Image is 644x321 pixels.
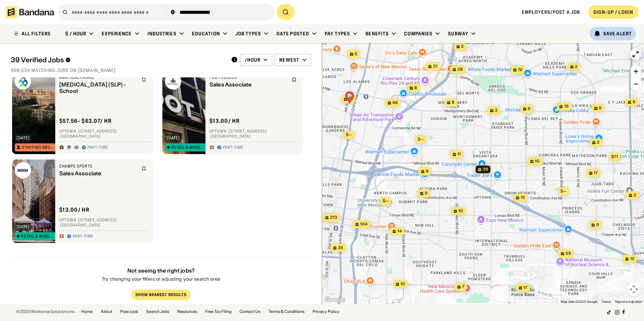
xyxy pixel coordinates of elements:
div: Benefits [365,31,389,37]
span: 21 [433,64,438,69]
div: 39 Verified Jobs [11,56,226,64]
button: Map camera controls [627,283,641,296]
div: AMN Healthcare [59,75,137,80]
a: Resources [177,310,197,314]
span: 17 [523,285,527,291]
span: 2 [597,140,600,145]
span: 39 [483,167,488,172]
span: 59 [566,251,571,256]
span: $71 [611,154,618,159]
span: 8 [414,85,417,91]
span: 2 [461,44,464,49]
div: Uptown · [STREET_ADDRESS] · [GEOGRAPHIC_DATA] [59,129,149,139]
div: Newest [279,57,299,63]
span: 9 [426,169,428,174]
span: 28 [457,67,463,72]
a: Privacy Policy [313,310,340,314]
span: Map data ©2025 Google [561,300,598,304]
a: Contact Us [239,310,260,314]
span: 12 [521,195,525,201]
div: SIGN-UP / LOGIN [593,9,633,15]
div: grid [11,77,311,304]
div: Pay Types [325,31,350,37]
span: 12 [518,67,522,73]
a: Home [81,310,93,314]
div: Industries [148,31,176,37]
div: [DATE] [17,225,30,229]
a: Employers/Post a job [522,9,580,15]
div: Subway [448,31,468,37]
span: 11 [457,151,461,157]
div: /hour [245,57,261,63]
div: Retail & Wholesale [171,145,206,149]
span: 2 [634,192,636,198]
span: 213 [330,215,337,220]
div: [MEDICAL_DATA] (SLP) - School [59,81,137,94]
div: Part-time [73,234,93,239]
div: Date Posted [277,31,309,37]
div: $ 13.00 / hr [59,206,90,213]
a: Report a map error [615,300,642,304]
div: Experience [102,31,132,37]
img: AMN Healthcare logo [15,73,31,90]
span: 66 [392,100,398,106]
span: 19 [564,104,569,109]
span: 9 [596,222,599,228]
div: $ 13.00 / hr [210,117,240,124]
a: About [101,310,112,314]
span: 8 [452,100,454,105]
div: Part-time [88,145,108,150]
div: Sales Associate [210,81,288,88]
span: 10 [458,208,463,214]
div: Not seeing the right jobs? [102,267,220,274]
a: Post a job [120,310,138,314]
span: 10 [400,281,405,287]
span: 3 [495,108,497,113]
div: Uptown · [STREET_ADDRESS] · [GEOGRAPHIC_DATA] [210,129,299,139]
span: 17 [594,170,598,176]
span: 9 [633,99,635,105]
img: Foot Locker logo [165,73,181,90]
div: Retail & Wholesale [21,234,56,238]
span: 5 [355,51,357,57]
span: 104 [360,221,367,227]
div: Sales Associate [59,170,137,177]
a: Free Tax Filing [205,310,231,314]
span: $-- [560,188,567,193]
div: Try changing your filters or adjusting your search area [102,277,220,282]
a: Search Jobs [146,310,169,314]
span: $-- [418,137,424,142]
div: Part-time [223,145,244,150]
img: Champs Sports logo [15,162,31,178]
span: 35 [338,245,343,251]
div: [DATE] [17,136,30,140]
div: ALL FILTERS [22,31,51,36]
div: $ 57.56 - $63.07 / hr [59,117,112,124]
div: Champs Sports [59,164,137,169]
a: Terms (opens in new tab) [602,300,611,304]
div: $ / hour [65,31,86,37]
div: Foot Locker [210,75,288,80]
span: 10 [535,158,540,164]
span: 14 [397,228,402,234]
span: 5 [528,106,530,112]
div: Uptown · [STREET_ADDRESS] · [GEOGRAPHIC_DATA] [59,217,149,228]
span: 7 [462,284,464,290]
a: Open this area in Google Maps (opens a new window) [324,295,346,304]
span: 9 [425,190,427,196]
img: Bandana logotype [5,6,54,18]
span: 6 [599,105,602,111]
img: Google [324,295,346,304]
span: $-- [346,132,352,137]
div: Staffing Group [22,145,55,149]
div: Show Nearest Results [135,293,186,297]
div: 909,534 matching jobs on [DOMAIN_NAME] [11,67,311,73]
div: Companies [404,31,432,37]
span: 2 [575,64,578,70]
span: 12 [630,256,635,262]
div: Job Types [235,31,261,37]
div: © 2025 Workwise Solutions Inc. [16,310,76,314]
span: $-- [383,198,389,203]
div: Education [192,31,220,37]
